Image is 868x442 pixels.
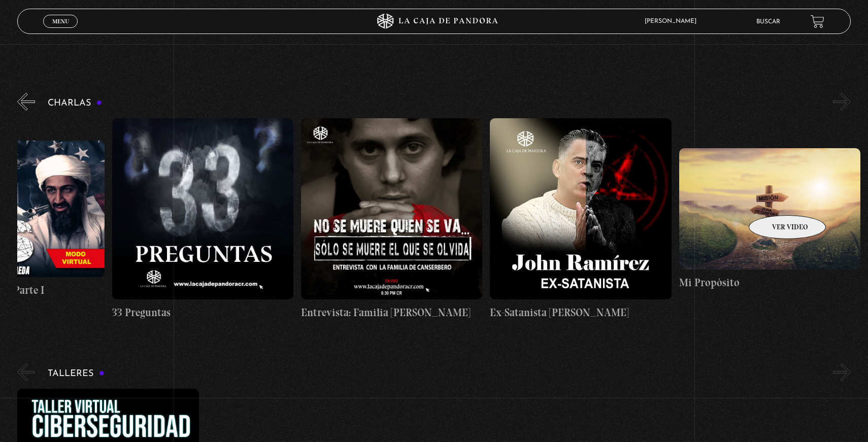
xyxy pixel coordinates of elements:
a: 33 Preguntas [112,118,293,321]
h4: Mi Propósito [679,275,860,291]
button: Previous [17,363,35,381]
a: View your shopping cart [811,15,824,28]
a: Entrevista: Familia [PERSON_NAME] [301,118,482,321]
a: Buscar [756,19,780,25]
span: [PERSON_NAME] [640,18,707,24]
h3: Charlas [48,98,102,108]
h3: Talleres [48,369,105,379]
a: Ex-Satanista [PERSON_NAME] [490,118,671,321]
button: Previous [17,93,35,111]
a: Mi Propósito [679,118,860,321]
span: Cerrar [49,27,73,34]
button: Next [833,93,851,111]
h4: 33 Preguntas [112,304,293,321]
h4: Entrevista: Familia [PERSON_NAME] [301,304,482,321]
button: Next [833,363,851,381]
h4: Ex-Satanista [PERSON_NAME] [490,304,671,321]
span: Menu [52,18,69,24]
